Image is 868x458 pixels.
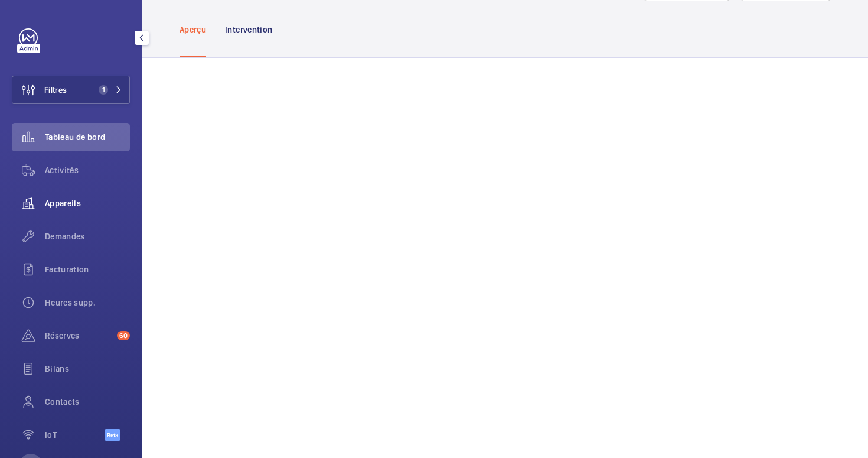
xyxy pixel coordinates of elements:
[45,164,130,176] span: Activités
[12,76,130,104] button: Filtres1
[180,24,206,35] p: Aperçu
[45,264,130,275] span: Facturation
[45,197,130,209] span: Appareils
[45,396,130,408] span: Contacts
[45,131,130,143] span: Tableau de bord
[225,24,272,35] p: Intervention
[44,84,67,96] span: Filtres
[45,429,105,441] span: IoT
[117,331,130,340] span: 60
[45,363,130,375] span: Bilans
[99,85,108,95] span: 1
[45,230,130,242] span: Demandes
[105,429,120,441] span: Beta
[45,297,130,308] span: Heures supp.
[45,330,112,342] span: Réserves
